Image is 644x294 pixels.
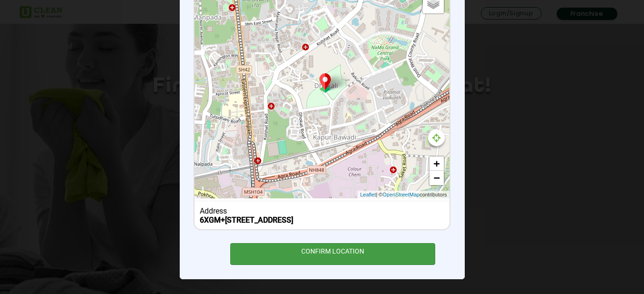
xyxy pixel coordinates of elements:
div: | © contributors [358,191,449,199]
a: Zoom out [429,171,444,185]
b: 6XGM+[STREET_ADDRESS] [200,216,293,225]
div: Address [200,206,444,216]
a: OpenStreetMap [382,191,419,199]
a: Leaflet [360,191,376,199]
div: CONFIRM LOCATION [230,243,436,265]
a: Zoom in [429,157,444,171]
